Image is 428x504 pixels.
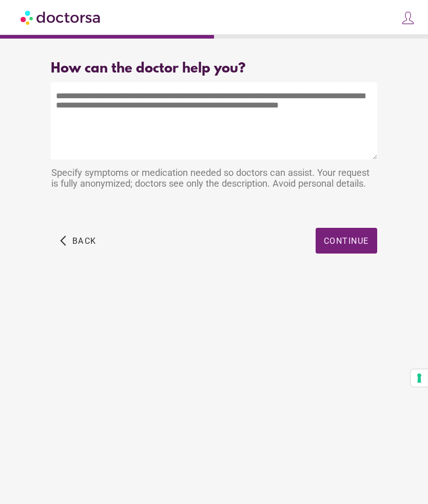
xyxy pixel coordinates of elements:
div: How can the doctor help you? [51,61,377,77]
div: Specify symptoms or medication needed so doctors can assist. Your request is fully anonymized; do... [51,162,377,196]
img: Doctorsa.com [21,6,102,29]
button: Continue [316,228,377,254]
span: Back [72,236,96,246]
img: icons8-customer-100.png [401,11,415,25]
button: Your consent preferences for tracking technologies [411,369,428,387]
button: arrow_back_ios Back [56,228,101,254]
span: Continue [324,236,369,246]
